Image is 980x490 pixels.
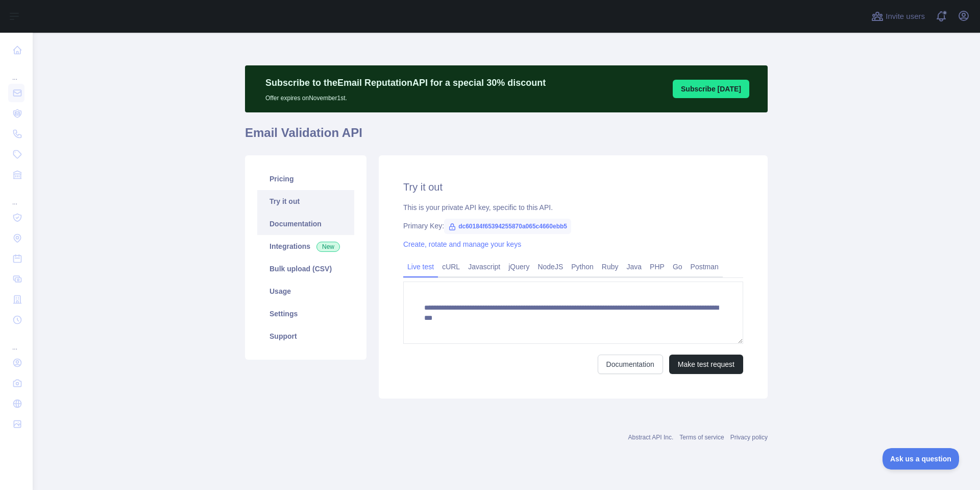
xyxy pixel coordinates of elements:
iframe: Toggle Customer Support [883,448,960,470]
a: Documentation [598,355,663,374]
div: ... [8,186,24,206]
a: Ruby [598,259,623,275]
a: Usage [257,280,354,302]
a: Go [669,259,687,275]
a: Java [623,259,646,275]
span: New [316,242,340,252]
button: Subscribe [DATE] [673,80,749,98]
a: jQuery [504,259,533,275]
a: Terms of service [679,434,724,441]
a: Python [567,259,598,275]
button: Make test request [669,355,743,374]
p: Subscribe to the Email Reputation API for a special 30 % discount [265,76,546,90]
a: PHP [646,259,669,275]
a: Support [257,325,354,347]
p: Offer expires on November 1st. [265,90,546,102]
button: Invite users [869,8,927,25]
a: Try it out [257,190,354,213]
a: NodeJS [533,259,567,275]
a: Pricing [257,168,354,190]
h2: Try it out [403,180,743,194]
div: ... [8,331,24,352]
a: Settings [257,302,354,325]
a: Bulk upload (CSV) [257,258,354,280]
a: Postman [687,259,723,275]
span: dc60184f65394255870a065c4660ebb5 [444,219,571,234]
a: Live test [403,259,438,275]
div: This is your private API key, specific to this API. [403,202,743,213]
a: cURL [438,259,464,275]
a: Documentation [257,213,354,235]
a: Privacy policy [730,434,768,441]
a: Integrations New [257,235,354,258]
a: Abstract API Inc. [628,434,674,441]
div: ... [8,61,24,82]
h1: Email Validation API [245,125,768,149]
a: Create, rotate and manage your keys [403,240,521,248]
a: Javascript [464,259,504,275]
div: Primary Key: [403,221,743,231]
span: Invite users [886,11,925,22]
